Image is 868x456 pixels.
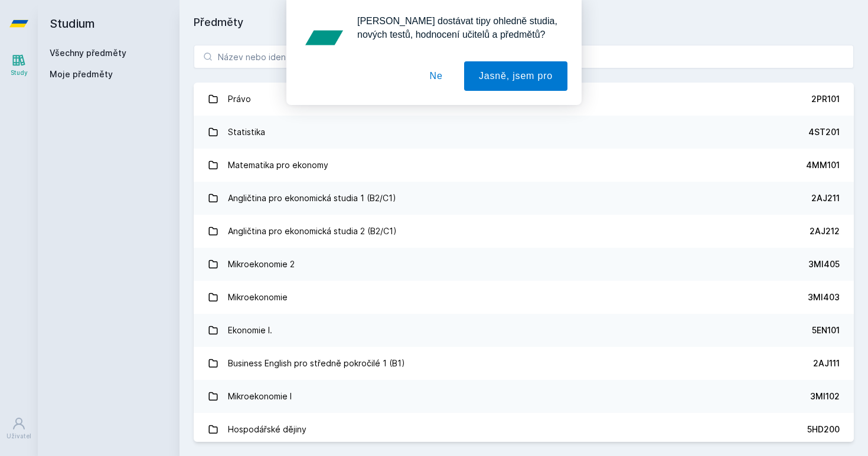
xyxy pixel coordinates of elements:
[301,14,348,61] img: notification icon
[194,413,854,446] a: Hospodářské dějiny 5HD200
[6,432,31,441] div: Uživatel
[811,192,840,204] div: 2AJ211
[810,391,840,402] div: 3MI102
[415,61,458,91] button: Ne
[194,116,854,149] a: Statistika 4ST201
[194,182,854,215] a: Angličtina pro ekonomická studia 1 (B2/C1) 2AJ211
[194,314,854,347] a: Ekonomie I. 5EN101
[228,385,292,408] div: Mikroekonomie I
[194,215,854,248] a: Angličtina pro ekonomická studia 2 (B2/C1) 2AJ212
[228,153,328,177] div: Matematika pro ekonomy
[228,186,396,210] div: Angličtina pro ekonomická studia 1 (B2/C1)
[808,291,840,303] div: 3MI403
[228,120,265,144] div: Statistika
[228,252,295,276] div: Mikroekonomie 2
[464,61,567,91] button: Jasně, jsem pro
[194,149,854,182] a: Matematika pro ekonomy 4MM101
[348,14,567,41] div: [PERSON_NAME] dostávat tipy ohledně studia, nových testů, hodnocení učitelů a předmětů?
[813,357,840,369] div: 2AJ111
[194,281,854,314] a: Mikroekonomie 3MI403
[194,347,854,380] a: Business English pro středně pokročilé 1 (B1) 2AJ111
[194,380,854,413] a: Mikroekonomie I 3MI102
[810,225,840,237] div: 2AJ212
[194,248,854,281] a: Mikroekonomie 2 3MI405
[812,324,840,336] div: 5EN101
[228,286,288,309] div: Mikroekonomie
[228,319,272,342] div: Ekonomie I.
[228,418,306,441] div: Hospodářské dějiny
[228,352,405,375] div: Business English pro středně pokročilé 1 (B1)
[808,126,840,138] div: 4ST201
[806,159,840,171] div: 4MM101
[808,258,840,270] div: 3MI405
[807,424,840,435] div: 5HD200
[2,411,35,447] a: Uživatel
[228,219,397,243] div: Angličtina pro ekonomická studia 2 (B2/C1)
